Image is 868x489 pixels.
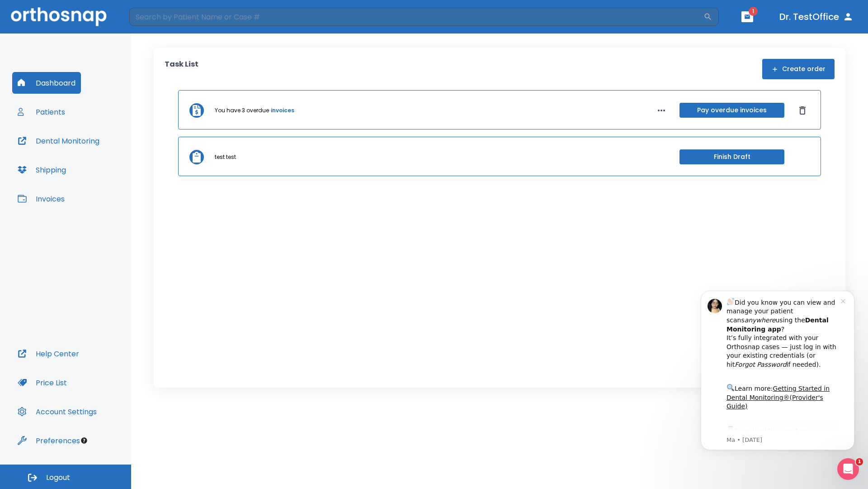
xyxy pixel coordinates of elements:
[687,279,868,484] iframe: Intercom notifications message
[12,101,71,123] button: Patients
[165,59,198,79] p: Task List
[12,372,72,393] button: Price List
[12,401,102,422] button: Account Settings
[856,458,863,465] span: 1
[749,7,758,16] span: 1
[12,130,105,152] button: Dental Monitoring
[12,188,70,210] button: Invoices
[80,436,88,445] div: Tooltip anchor
[12,159,71,181] button: Shipping
[776,9,857,25] button: Dr. TestOffice
[11,7,107,26] img: Orthosnap
[837,458,859,480] iframe: Intercom live chat
[762,59,835,79] button: Create order
[795,103,810,118] button: Dismiss
[271,106,294,115] a: invoices
[679,103,784,118] button: Pay overdue invoices
[215,106,269,115] p: You have 3 overdue
[12,343,85,364] button: Help Center
[12,430,85,451] button: Preferences
[129,8,703,26] input: Search by Patient Name or Case #
[46,473,70,483] span: Logout
[12,72,81,94] button: Dashboard
[215,153,236,161] p: test test
[679,149,784,164] button: Finish Draft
